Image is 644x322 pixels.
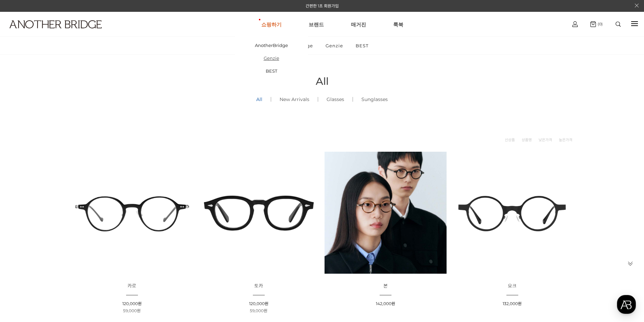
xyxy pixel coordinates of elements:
[508,283,517,289] a: 요크
[2,214,45,231] a: 홈
[320,37,349,54] a: Genzie
[539,137,552,143] a: 낮은가격
[250,308,267,313] span: 59,000원
[261,12,282,36] a: 쇼핑하기
[9,20,102,28] img: logo
[249,301,268,306] span: 120,000원
[325,152,447,274] img: 본 - 동그란 렌즈로 돋보이는 아세테이트 안경 이미지
[590,21,603,27] a: (0)
[123,308,141,313] span: 59,000원
[505,137,515,143] a: 신상품
[104,224,113,230] span: 설정
[271,88,318,111] a: New Arrivals
[503,301,522,306] span: 132,000원
[596,22,603,26] span: (0)
[350,37,374,54] a: BEST
[122,301,142,306] span: 120,000원
[559,137,572,143] a: 높은가격
[3,20,100,45] a: logo
[318,88,353,111] a: Glasses
[21,224,25,230] span: 홈
[572,21,578,27] img: cart
[522,137,532,143] a: 상품명
[316,75,329,88] span: All
[45,214,87,231] a: 대화
[451,152,573,274] img: 요크 글라스 - 트렌디한 디자인의 유니크한 안경 이미지
[383,283,388,289] a: 본
[127,283,136,289] span: 카로
[383,283,388,289] span: 본
[376,301,395,306] span: 142,000원
[508,283,517,289] span: 요크
[353,88,396,111] a: Sunglasses
[62,225,70,230] span: 대화
[616,22,621,27] img: search
[254,283,263,289] span: 토카
[309,12,324,36] a: 브랜드
[87,214,130,231] a: 설정
[590,21,596,27] img: cart
[235,65,308,77] a: BEST
[235,52,308,65] a: Genzie
[71,152,193,274] img: 카로 - 감각적인 디자인의 패션 아이템 이미지
[351,12,366,36] a: 매거진
[393,12,403,36] a: 룩북
[248,88,271,111] a: All
[198,152,320,274] img: 토카 아세테이트 뿔테 안경 이미지
[127,283,136,289] a: 카로
[235,39,308,52] a: AnotherBridge
[254,283,263,289] a: 토카
[306,3,339,8] a: 간편한 1초 회원가입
